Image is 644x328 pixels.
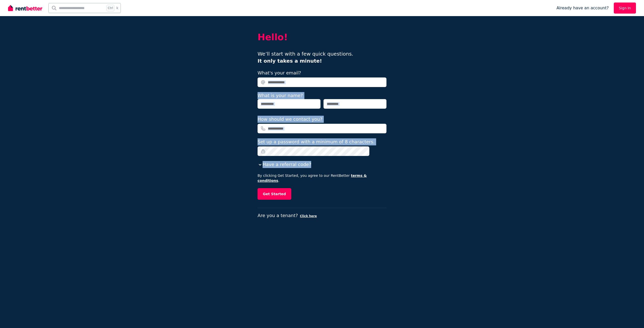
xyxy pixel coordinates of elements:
b: It only takes a minute! [258,58,322,64]
p: Are you a tenant? [258,212,386,219]
span: k [116,6,118,10]
button: Have a referral code? [258,161,311,168]
button: Get Started [258,188,291,200]
label: How should we contact you? [258,116,323,123]
img: RentBetter [8,4,42,12]
p: By clicking Get Started, you agree to our RentBetter . [258,173,386,183]
a: Sign In [614,3,636,14]
label: What's your email? [258,69,301,76]
span: Already have an account? [556,5,609,11]
h2: Hello! [258,32,386,42]
span: We’ll start with a few quick questions. [258,51,353,64]
label: What is your name? [258,93,303,98]
span: Ctrl [106,5,114,11]
label: Set up a password with a minimum of 8 characters. [258,138,375,145]
button: Click here [300,214,317,218]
